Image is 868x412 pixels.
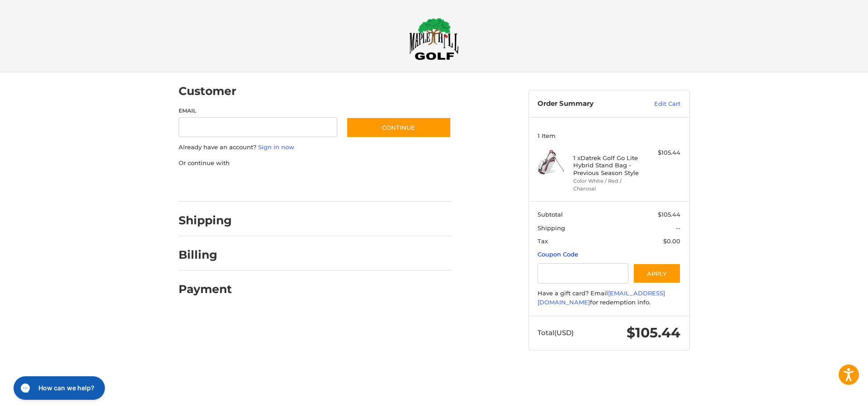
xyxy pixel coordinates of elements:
[329,176,396,193] iframe: PayPal-venmo
[179,282,232,296] h2: Payment
[538,224,565,232] span: Shipping
[645,148,680,157] div: $105.44
[573,177,642,192] li: Color White / Red / Charcoal
[658,211,680,218] span: $105.44
[175,176,243,193] iframe: PayPal-paypal
[179,213,232,227] h2: Shipping
[538,263,628,284] input: Gift Certificate or Coupon Code
[538,289,680,307] div: Have a gift card? Email for redemption info.
[409,18,459,60] img: Maple Hill Golf
[538,328,574,337] span: Total (USD)
[179,159,451,168] p: Or continue with
[252,176,320,193] iframe: PayPal-paylater
[346,117,451,138] button: Continue
[573,154,642,176] h4: 1 x Datrek Golf Go Lite Hybrid Stand Bag - Previous Season Style
[538,132,680,139] h3: 1 Item
[793,388,868,412] iframe: Google Customer Reviews
[179,107,338,115] label: Email
[663,237,680,245] span: $0.00
[633,263,681,284] button: Apply
[179,143,451,152] p: Already have an account?
[179,84,236,98] h2: Customer
[538,251,578,258] a: Coupon Code
[9,373,108,403] iframe: Gorgias live chat messenger
[635,99,680,109] a: Edit Cart
[258,143,294,151] a: Sign in now
[179,248,231,262] h2: Billing
[538,211,563,218] span: Subtotal
[538,289,665,306] a: [EMAIL_ADDRESS][DOMAIN_NAME]
[538,99,635,109] h3: Order Summary
[676,224,680,232] span: --
[627,324,680,341] span: $105.44
[538,237,548,245] span: Tax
